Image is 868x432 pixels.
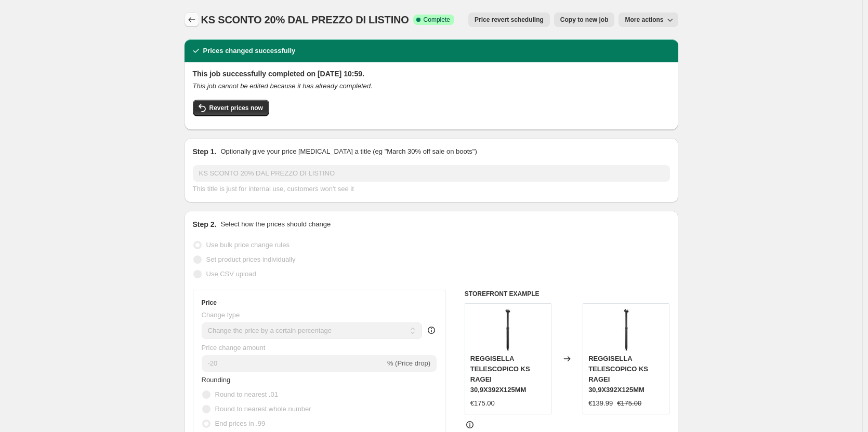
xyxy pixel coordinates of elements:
span: Revert prices now [209,104,263,112]
span: Round to nearest .01 [215,390,278,398]
p: Select how the prices should change [220,219,331,230]
span: Copy to new job [560,16,609,24]
span: REGGISELLA TELESCOPICO KS RAGEI 30,9X392X125MM [588,355,648,394]
span: Price change amount [202,344,266,352]
i: This job cannot be edited because it has already completed. [193,82,373,90]
button: Copy to new job [554,12,615,27]
h2: Prices changed successfully [203,46,296,56]
span: End prices in .99 [215,420,266,427]
h3: Price [202,299,217,307]
button: More actions [619,12,678,27]
span: Use CSV upload [206,270,256,278]
h2: Step 1. [193,146,217,157]
button: Price change jobs [185,12,199,27]
span: Use bulk price change rules [206,241,290,249]
img: 49333894-50c9-4c60-b642-3790bba5b010_68c342f8-eff8-40de-a178-ccb855b980cc_80x.jpg [487,309,529,350]
img: 49333894-50c9-4c60-b642-3790bba5b010_68c342f8-eff8-40de-a178-ccb855b980cc_80x.jpg [606,309,647,350]
input: 30% off holiday sale [193,165,670,182]
input: -15 [202,355,385,372]
span: Rounding [202,376,231,384]
button: Price revert scheduling [468,12,550,27]
div: €175.00 [470,398,495,409]
span: Complete [424,16,450,24]
button: Revert prices now [193,100,269,116]
h2: Step 2. [193,219,217,230]
span: Round to nearest whole number [215,405,311,413]
h2: This job successfully completed on [DATE] 10:59. [193,69,670,79]
span: Change type [202,311,240,319]
p: Optionally give your price [MEDICAL_DATA] a title (eg "March 30% off sale on boots") [220,146,477,157]
span: Set product prices individually [206,255,296,263]
span: % (Price drop) [387,359,430,367]
span: This title is just for internal use, customers won't see it [193,185,354,193]
span: KS SCONTO 20% DAL PREZZO DI LISTINO [201,14,409,25]
div: €139.99 [588,398,613,409]
div: help [426,325,437,335]
span: REGGISELLA TELESCOPICO KS RAGEI 30,9X392X125MM [470,355,530,394]
h6: STOREFRONT EXAMPLE [465,290,670,298]
span: Price revert scheduling [475,16,544,24]
span: More actions [625,16,663,24]
strike: €175.00 [617,398,641,409]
